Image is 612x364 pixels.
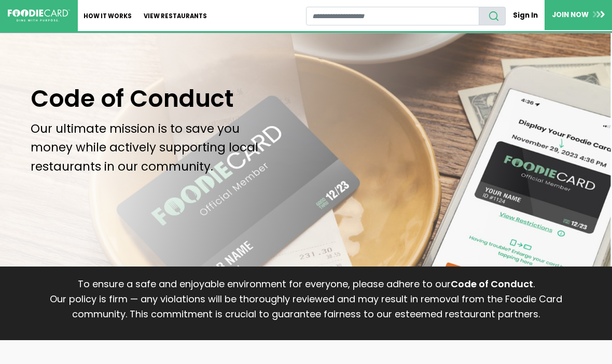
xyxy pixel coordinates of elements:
img: FoodieCard; Eat, Drink, Save, Donate [8,9,70,22]
a: Sign In [506,6,545,24]
p: To ensure a safe and enjoyable environment for everyone, please adhere to our . [31,277,581,322]
span: Our policy is firm — any violations will be thoroughly reviewed and may result in removal from th... [31,292,581,322]
input: restaurant search [306,7,480,25]
p: Our ultimate mission is to save you money while actively supporting local restaurants in our comm... [31,119,262,176]
button: search [479,7,506,25]
div: Code of Conduct [31,81,262,116]
a: Code of Conduct [451,277,533,290]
